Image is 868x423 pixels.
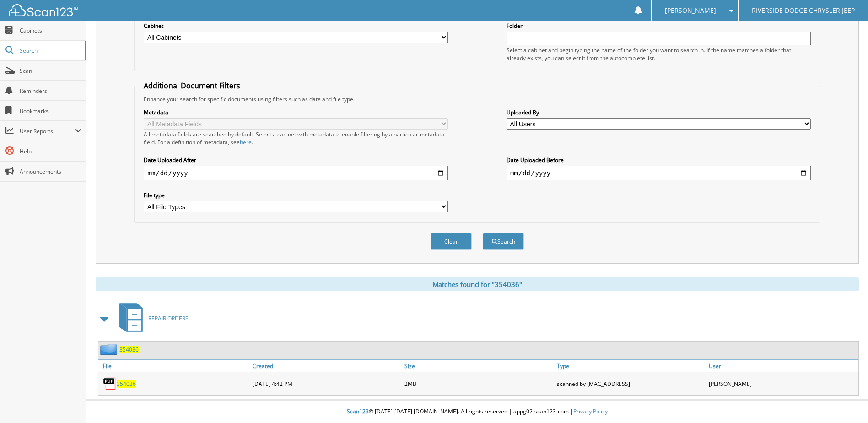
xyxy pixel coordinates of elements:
[20,168,81,175] span: Announcements
[555,360,706,372] a: Type
[706,360,858,372] a: User
[507,46,811,62] div: Select a cabinet and begin typing the name of the folder you want to search in. If the name match...
[148,315,189,322] span: REPAIR ORDERS
[483,233,524,250] button: Search
[555,374,706,393] div: scanned by [MAC_ADDRESS]
[507,166,811,180] input: end
[9,4,78,16] img: scan123-logo-white.svg
[144,108,448,116] label: Metadata
[144,166,448,180] input: start
[431,233,472,250] button: Clear
[665,8,716,13] span: [PERSON_NAME]
[20,47,80,54] span: Search
[114,300,189,336] a: REPAIR ORDERS
[139,81,245,91] legend: Additional Document Filters
[250,360,402,372] a: Created
[752,8,855,13] span: RIVERSIDE DODGE CHRYSLER JEEP
[402,374,554,393] div: 2MB
[507,22,811,30] label: Folder
[507,156,811,164] label: Date Uploaded Before
[119,346,139,353] a: 354036
[144,22,448,30] label: Cabinet
[706,374,858,393] div: [PERSON_NAME]
[117,380,136,388] a: 354036
[20,27,81,34] span: Cabinets
[20,107,81,115] span: Bookmarks
[822,379,868,423] iframe: Chat Widget
[103,377,117,390] img: PDF.png
[20,127,75,135] span: User Reports
[20,147,81,155] span: Help
[240,138,252,146] a: here
[144,156,448,164] label: Date Uploaded After
[250,374,402,393] div: [DATE] 4:42 PM
[507,108,811,116] label: Uploaded By
[100,344,119,355] img: folder2.png
[139,95,815,103] div: Enhance your search for specific documents using filters such as date and file type.
[347,407,369,415] span: Scan123
[144,130,448,146] div: All metadata fields are searched by default. Select a cabinet with metadata to enable filtering b...
[98,360,250,372] a: File
[144,191,448,199] label: File type
[20,87,81,95] span: Reminders
[86,401,868,423] div: © [DATE]-[DATE] [DOMAIN_NAME]. All rights reserved | appg02-scan123-com |
[402,360,554,372] a: Size
[20,67,81,75] span: Scan
[96,277,859,291] div: Matches found for "354036"
[573,407,608,415] a: Privacy Policy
